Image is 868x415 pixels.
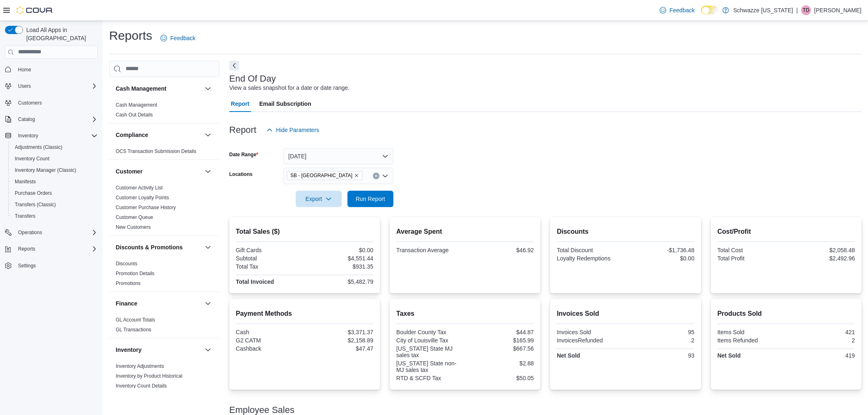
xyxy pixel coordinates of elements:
a: Manifests [11,177,39,187]
div: $44.87 [467,329,534,335]
a: Customer Purchase History [116,205,176,210]
span: Inventory by Product Historical [116,373,183,379]
img: Cova [16,6,53,14]
button: Transfers (Classic) [8,199,101,210]
button: Customers [2,97,101,109]
a: Discounts [116,261,137,267]
div: View a sales snapshot for a date or date range. [229,84,349,92]
button: Next [229,61,239,71]
a: OCS Transaction Submission Details [116,148,196,154]
button: Inventory Count [8,153,101,164]
strong: Net Sold [717,352,741,359]
h2: Payment Methods [236,309,373,319]
button: Hide Parameters [263,122,322,138]
h2: Cost/Profit [717,227,855,237]
span: Hide Parameters [276,126,319,134]
div: $3,371.37 [306,329,373,335]
a: Inventory by Product Historical [116,373,183,379]
span: Inventory Count [15,155,50,162]
div: $165.99 [467,337,534,344]
button: Settings [2,260,101,271]
label: Locations [229,171,253,178]
button: Customer [116,167,201,176]
span: Reports [15,244,98,254]
h3: Compliance [116,131,148,139]
span: Customers [15,98,98,108]
a: Inventory Count [11,154,53,164]
span: SB - Louisville [287,171,363,180]
a: Transfers (Classic) [11,200,59,210]
div: $5,482.79 [306,278,373,285]
div: Compliance [109,146,219,160]
span: Purchase Orders [15,190,52,196]
h2: Invoices Sold [557,309,694,319]
div: 2 [788,337,855,344]
button: Discounts & Promotions [116,243,201,251]
button: Home [2,64,101,75]
span: Report [231,96,249,112]
span: Users [15,81,98,91]
div: -$1,736.48 [627,247,694,253]
button: Discounts & Promotions [203,242,213,252]
h2: Average Spent [396,227,534,237]
button: Inventory [116,346,201,354]
button: Customer [203,166,213,176]
a: Settings [15,261,39,271]
span: GL Account Totals [116,317,155,323]
span: Inventory Adjustments [116,363,164,369]
button: Reports [2,243,101,255]
span: Customer Loyalty Points [116,194,169,201]
div: 419 [788,352,855,359]
div: Thomas Diperna [801,5,811,15]
span: Transfers (Classic) [11,200,98,210]
div: $46.92 [467,247,534,253]
span: Promotion Details [116,270,155,277]
a: Cash Management [116,102,157,108]
nav: Complex example [5,60,98,293]
span: GL Transactions [116,326,151,333]
button: Operations [15,228,46,237]
h3: End Of Day [229,74,276,84]
span: OCS Transaction Submission Details [116,148,196,155]
div: Subtotal [236,255,303,262]
div: Boulder County Tax [396,329,464,335]
button: Finance [116,299,201,308]
div: $2,492.96 [788,255,855,262]
span: Manifests [11,177,98,187]
button: [DATE] [283,148,393,164]
span: Customer Purchase History [116,204,176,211]
a: New Customers [116,224,151,230]
a: GL Account Totals [116,317,155,323]
button: Operations [2,227,101,238]
h3: Inventory [116,346,142,354]
span: Discounts [116,260,137,267]
a: Feedback [157,30,199,46]
span: Cash Management [116,102,157,108]
a: Customer Queue [116,214,153,220]
span: Reports [18,246,35,252]
strong: Net Sold [557,352,580,359]
div: Finance [109,315,219,338]
button: Inventory [15,131,41,141]
div: $4,551.44 [306,255,373,262]
div: Customer [109,183,219,235]
div: $47.47 [306,345,373,352]
span: Settings [15,260,98,271]
span: Adjustments (Classic) [11,142,98,152]
span: Home [18,66,31,73]
span: Transfers [15,213,35,219]
span: Inventory Manager (Classic) [15,167,76,173]
span: Feedback [170,34,195,42]
span: Catalog [15,114,98,124]
a: Inventory Count Details [116,383,167,389]
span: Adjustments (Classic) [15,144,62,150]
div: RTD & SCFD Tax [396,375,464,381]
h1: Reports [109,27,152,44]
span: Dark Mode [701,14,701,15]
span: New Customers [116,224,151,230]
span: Inventory Count [11,154,98,164]
span: SB - [GEOGRAPHIC_DATA] [290,171,352,180]
span: Operations [15,228,98,237]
